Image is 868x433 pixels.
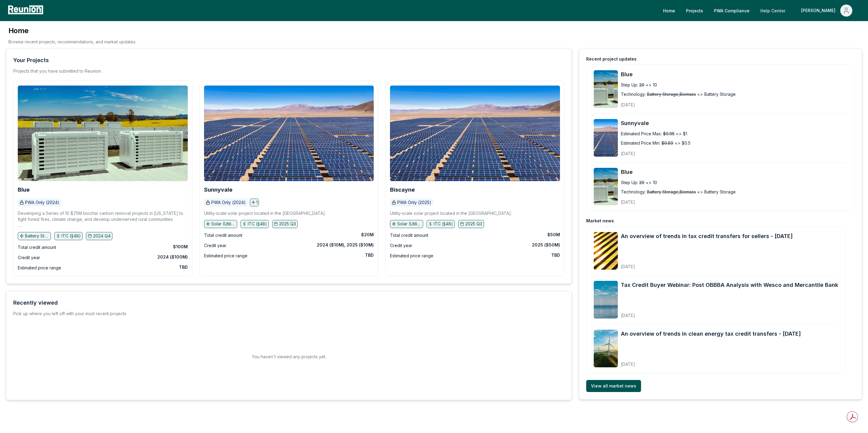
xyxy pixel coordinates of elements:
p: 2025 Q3 [465,221,482,227]
div: TBD [179,264,188,270]
div: Pick up where you left off with your most recent projects. [13,311,127,317]
a: An overview of trends in tax credit transfers for sellers - [DATE] [621,232,793,240]
h3: Home [8,26,136,36]
p: Solar (Utility) [397,221,421,227]
span: => Battery Storage [697,189,736,195]
div: [DATE] [621,357,801,367]
p: PWA Only (2025) [397,199,431,206]
a: An overview of trends in clean energy tax credit transfers - [DATE] [621,330,801,338]
p: 2025 Q3 [279,221,296,227]
b: Blue [18,187,30,193]
div: [PERSON_NAME] [801,5,838,17]
h2: You haven't viewed any projects yet. [252,353,326,360]
button: [PERSON_NAME] [796,5,857,17]
span: => Battery Storage [697,91,736,97]
a: Sunnyvale [621,119,847,127]
img: An overview of trends in clean energy tax credit transfers - August 2025 [594,330,618,367]
span: => 10 [646,82,657,88]
span: 20 [639,179,644,186]
a: Projects [681,5,708,17]
button: 2025 Q3 [272,220,298,228]
nav: Main [658,5,862,17]
div: 2024 ($10M), 2025 ($10M) [317,242,374,248]
span: => $0.5 [675,140,690,146]
div: Credit year [390,242,412,249]
div: Recently viewed [13,299,58,307]
p: Utility-scale solar project located in the [GEOGRAPHIC_DATA]. [390,210,512,216]
a: Help Center [756,5,790,17]
div: Technology: [621,189,646,195]
div: Total credit amount [18,244,56,251]
a: Blue [621,70,847,79]
img: Blue [594,70,618,108]
div: Recent project updates [586,56,637,62]
span: Battery Storage,Biomass [647,189,696,195]
p: 2024 Q4 [93,233,111,239]
div: $20M [361,232,374,238]
button: Solar (Utility) [204,220,237,228]
div: 2024 ($100M) [157,254,188,260]
div: 2025 ($50M) [532,242,560,248]
a: Tax Credit Buyer Webinar: Post OBBBA Analysis with Wesco and Mercantile Bank [621,281,838,289]
div: Technology: [621,91,646,97]
span: => 10 [646,179,657,186]
div: Step Up: [621,82,638,88]
div: [DATE] [621,308,838,318]
img: Biscayne [390,86,560,181]
div: Estimated price range [390,252,433,259]
div: [DATE] [621,195,719,205]
button: 1 [250,199,259,206]
span: $0.95 [663,130,675,137]
p: PWA Only (2024) [211,199,246,206]
p: Browse recent projects, recommendations, and market updates. [8,39,136,45]
div: $100M [173,244,188,250]
a: Sunnyvale [204,187,232,193]
button: Battery Storage [18,232,51,240]
button: Solar (Utility) [390,220,423,228]
p: PWA Only (2024) [25,199,59,206]
p: Projects that you have submitted to Reunion. [13,68,102,74]
button: 2025 Q3 [458,220,484,228]
a: An overview of trends in tax credit transfers for sellers - September 2025 [594,232,618,270]
p: ITC (§48) [248,221,267,227]
div: Step Up: [621,179,638,186]
a: View all market news [586,380,641,392]
a: Blue [18,187,30,193]
div: Credit year [204,242,226,249]
p: ITC (§48) [434,221,453,227]
a: Home [658,5,680,17]
a: PWA Compliance [709,5,754,17]
div: Your Projects [13,56,49,64]
div: Estimated Price Min: [621,140,660,146]
span: => $1 [676,130,687,137]
p: Solar (Utility) [211,221,235,227]
div: Credit year [18,254,40,261]
div: $50M [547,232,560,238]
p: ITC (§48) [61,233,81,239]
img: Tax Credit Buyer Webinar: Post OBBBA Analysis with Wesco and Mercantile Bank [594,281,618,318]
img: Blue [18,86,188,181]
div: Total credit amount [204,232,242,239]
img: Sunnyvale [594,119,618,157]
div: Market news [586,218,614,224]
div: TBD [551,252,560,258]
span: $0.89 [662,140,673,146]
div: [DATE] [621,146,719,157]
span: 20 [639,82,644,88]
button: 2024 Q4 [86,232,112,240]
div: Total credit amount [390,232,428,239]
img: Blue [594,168,618,206]
div: Estimated Price Max: [621,130,662,137]
div: Estimated price range [204,252,247,259]
div: [DATE] [621,259,793,270]
div: [DATE] [621,97,719,108]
